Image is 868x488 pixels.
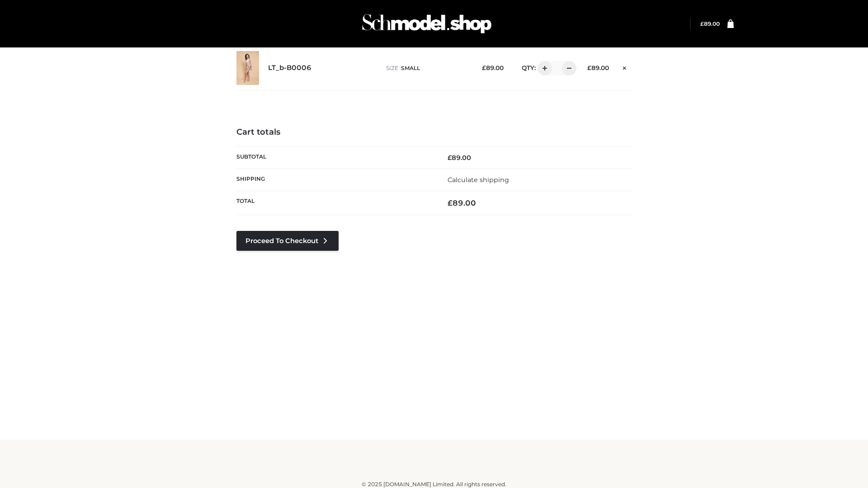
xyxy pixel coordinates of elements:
bdi: 89.00 [448,154,471,162]
a: Remove this item [618,61,632,73]
span: SMALL [401,65,420,71]
bdi: 89.00 [700,20,720,27]
p: size : [386,64,468,72]
a: Calculate shipping [448,176,509,184]
span: £ [448,198,453,207]
bdi: 89.00 [587,64,609,71]
div: QTY: [513,61,573,75]
bdi: 89.00 [482,64,504,71]
span: £ [448,154,452,162]
th: Subtotal [236,146,434,169]
a: £89.00 [700,20,720,27]
span: £ [587,64,591,71]
img: Schmodel Admin 964 [359,6,495,42]
th: Total [236,191,434,215]
h4: Cart totals [236,127,632,137]
bdi: 89.00 [448,198,476,207]
span: £ [700,20,704,27]
a: Proceed to Checkout [236,231,339,251]
th: Shipping [236,169,434,191]
a: LT_b-B0006 [268,64,311,72]
span: £ [482,64,486,71]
